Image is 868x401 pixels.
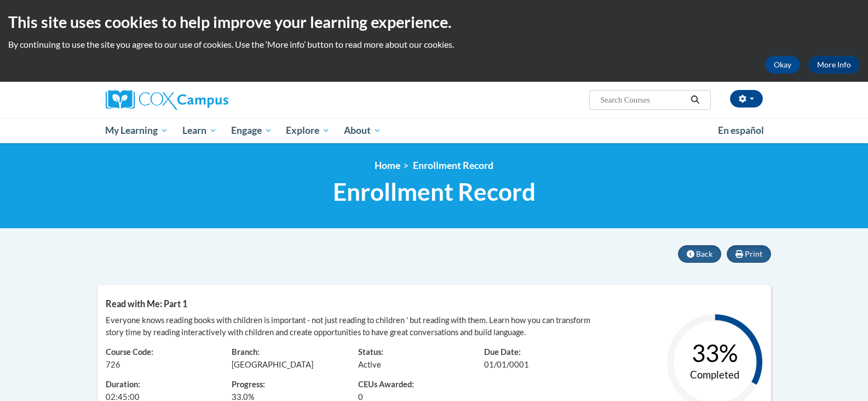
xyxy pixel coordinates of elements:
button: Back [678,245,721,263]
a: My Learning [99,118,176,143]
span: Course Code: [106,347,153,357]
text: 33% [692,338,738,367]
a: About [337,118,388,143]
span: En español [718,125,764,136]
span: Everyone knows reading books with children is important - not just reading to children ' but read... [106,315,590,337]
a: En español [711,119,771,142]
span: 01/01/0001 [484,360,529,369]
input: Search Courses [599,93,687,106]
div: Main menu [89,118,779,143]
span: Explore [286,124,330,137]
span: Back [696,249,712,258]
span: My Learning [105,124,168,137]
span: Branch: [232,347,260,357]
span: Active [358,360,381,369]
button: Account Settings [730,90,763,108]
img: Cox Campus [106,90,228,110]
span: Enrollment Record [333,177,536,206]
text: Completed [690,369,739,381]
span: Engage [231,124,272,137]
button: Okay [765,56,800,74]
span: Print [745,249,762,258]
a: Cox Campus [106,90,314,110]
button: Search [687,93,703,106]
span: Duration: [106,380,140,389]
span: 726 [106,360,120,369]
a: Home [375,160,400,171]
span: Enrollment Record [413,160,493,171]
span: Status: [358,347,383,357]
a: More Info [808,56,860,74]
span: Due Date: [484,347,521,357]
span: Learn [182,124,217,137]
span: CEUs Awarded: [358,379,468,391]
a: Engage [224,118,279,143]
span: Progress: [232,380,265,389]
span: [GEOGRAPHIC_DATA] [232,360,313,369]
span: Read with Me: Part 1 [106,298,187,309]
a: Learn [175,118,224,143]
p: By continuing to use the site you agree to our use of cookies. Use the ‘More info’ button to read... [8,38,860,50]
button: Print [727,245,771,263]
span: About [344,124,381,137]
h2: This site uses cookies to help improve your learning experience. [8,11,860,33]
a: Explore [279,118,337,143]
